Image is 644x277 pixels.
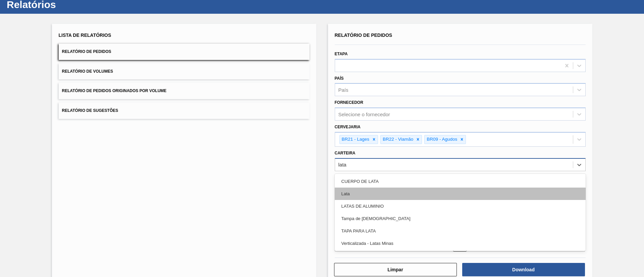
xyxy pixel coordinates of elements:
[59,83,310,99] button: Relatório de Pedidos Originados por Volume
[425,135,458,144] div: BR09 - Agudos
[62,69,113,74] span: Relatório de Volumes
[462,263,585,276] button: Download
[7,1,126,8] h1: Relatórios
[62,108,118,113] span: Relatório de Sugestões
[59,102,310,119] button: Relatório de Sugestões
[335,52,348,56] label: Etapa
[335,200,586,212] div: LATAS DE ALUMINIO
[335,151,356,155] label: Carteira
[59,44,310,60] button: Relatório de Pedidos
[335,32,392,38] span: Relatório de Pedidos
[335,237,586,250] div: Verticalizada - Latas Minas
[335,188,586,200] div: Lata
[335,175,586,188] div: CUERPO DE LATA
[335,125,361,129] label: Cervejaria
[335,225,586,237] div: TAPA PARA LATA
[335,100,363,105] label: Fornecedor
[335,76,344,81] label: País
[59,63,310,80] button: Relatório de Volumes
[62,88,167,93] span: Relatório de Pedidos Originados por Volume
[381,135,414,144] div: BR22 - Viamão
[338,112,390,117] div: Selecione o fornecedor
[62,49,111,54] span: Relatório de Pedidos
[340,135,371,144] div: BR21 - Lages
[59,32,111,38] span: Lista de Relatórios
[338,87,348,93] div: País
[335,212,586,225] div: Tampa de [DEMOGRAPHIC_DATA]
[334,263,457,276] button: Limpar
